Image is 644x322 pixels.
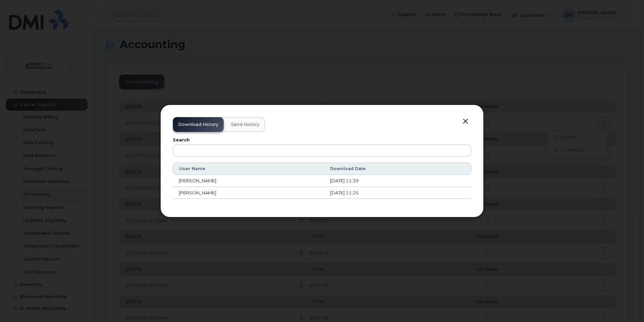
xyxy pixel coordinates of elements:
[324,175,471,187] td: [DATE] 11:39
[173,138,471,142] label: Search
[231,122,259,127] span: Send History
[324,187,471,199] td: [DATE] 11:25
[173,175,324,187] td: [PERSON_NAME]
[173,187,324,199] td: [PERSON_NAME]
[173,163,324,175] th: User Name
[324,163,471,175] th: Download Date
